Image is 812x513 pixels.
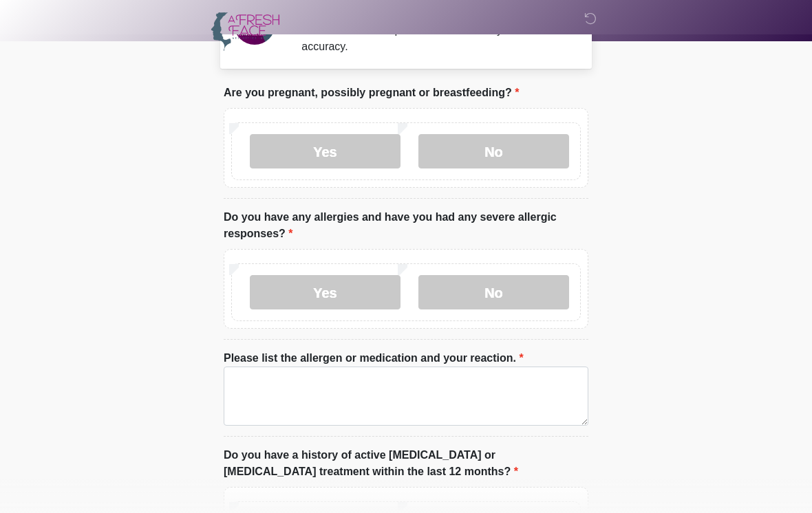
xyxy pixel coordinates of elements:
[224,350,524,367] label: Please list the allergen or medication and your reaction.
[250,134,400,168] label: Yes
[418,134,569,168] label: No
[224,209,588,242] label: Do you have any allergies and have you had any severe allergic responses?
[210,10,280,52] img: A Fresh Face Aesthetics Inc Logo
[250,275,400,309] label: Yes
[224,447,588,480] label: Do you have a history of active [MEDICAL_DATA] or [MEDICAL_DATA] treatment within the last 12 mon...
[418,275,569,309] label: No
[224,85,519,101] label: Are you pregnant, possibly pregnant or breastfeeding?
